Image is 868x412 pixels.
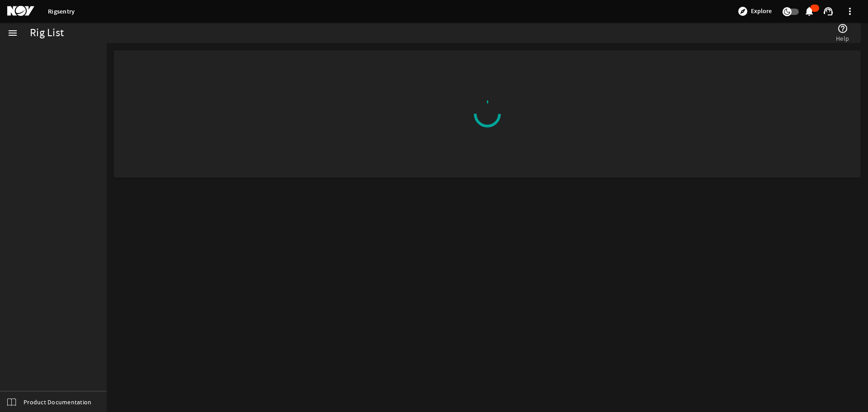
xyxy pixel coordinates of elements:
span: Help [836,34,849,43]
button: more_vert [839,0,861,22]
span: Product Documentation [24,398,91,407]
mat-icon: explore [737,6,748,17]
button: Explore [734,4,775,19]
mat-icon: help_outline [837,23,848,34]
mat-icon: menu [7,28,18,38]
a: Rigsentry [48,7,75,16]
mat-icon: notifications [804,6,815,17]
div: Rig List [30,28,64,38]
mat-icon: support_agent [823,6,834,17]
span: Explore [751,7,772,16]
